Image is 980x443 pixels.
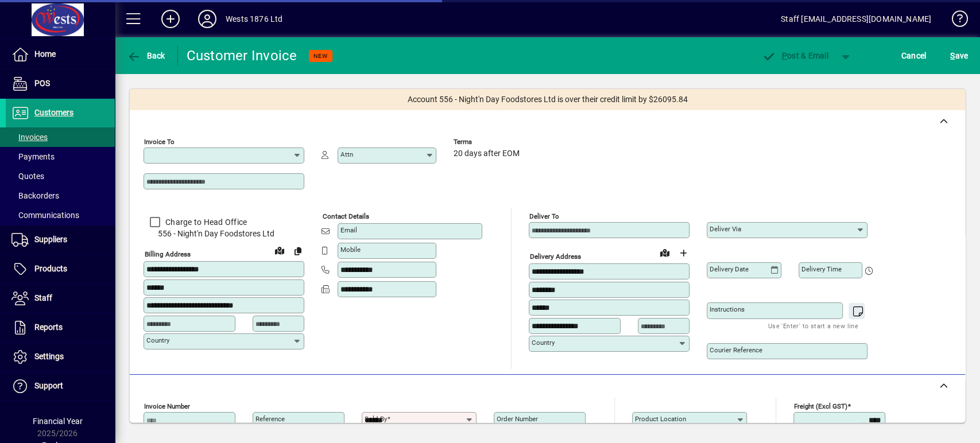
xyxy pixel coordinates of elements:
span: Account 556 - Night'n Day Foodstores Ltd is over their credit limit by $26095.84 [408,94,688,106]
a: Invoices [6,127,115,147]
a: Backorders [6,186,115,205]
span: Reports [34,322,63,332]
a: Knowledge Base [943,2,966,40]
span: Suppliers [34,235,67,244]
span: Back [127,51,165,60]
mat-label: Reference [255,415,285,423]
a: Quotes [6,166,115,186]
mat-label: Attn [340,150,353,158]
span: ave [950,46,968,65]
span: Payments [11,152,55,161]
mat-label: Country [146,336,169,344]
mat-label: Instructions [710,305,745,313]
span: Cancel [901,46,927,65]
a: Staff [6,284,115,313]
span: ost & Email [762,51,828,60]
mat-label: Mobile [340,246,361,254]
mat-label: Email [340,226,357,234]
app-page-header-button: Back [115,45,178,66]
span: Products [34,264,67,273]
span: 556 - Night'n Day Foodstores Ltd [144,228,304,240]
span: Terms [454,138,522,146]
mat-label: Invoice number [144,402,190,410]
button: Save [947,45,971,66]
label: Charge to Head Office [163,216,247,228]
div: Customer Invoice [187,46,297,65]
a: Settings [6,343,115,371]
mat-label: Order number [497,415,538,423]
button: Back [124,45,168,66]
span: Communications [11,211,79,220]
div: Staff [EMAIL_ADDRESS][DOMAIN_NAME] [781,10,931,28]
mat-label: Delivery date [710,265,749,273]
span: Settings [34,352,64,361]
span: Customers [34,108,73,117]
span: Backorders [11,191,59,200]
mat-label: Deliver via [710,225,741,233]
mat-label: Deliver To [529,212,559,220]
mat-label: Sold by [365,415,387,423]
a: Home [6,40,115,69]
span: Staff [34,293,52,302]
span: Financial Year [33,417,83,426]
span: NEW [313,52,328,60]
button: Cancel [898,45,929,66]
a: Payments [6,147,115,166]
button: Add [152,9,189,29]
a: Suppliers [6,226,115,254]
span: S [950,51,955,60]
button: Profile [189,9,226,29]
mat-label: Country [532,339,555,347]
a: Reports [6,313,115,342]
a: Communications [6,205,115,225]
a: Support [6,372,115,401]
mat-label: Courier Reference [710,346,762,354]
mat-hint: Use 'Enter' to start a new line [768,319,858,332]
a: POS [6,69,115,98]
span: Invoices [11,133,48,142]
div: Wests 1876 Ltd [226,10,282,28]
mat-label: Delivery time [801,265,842,273]
span: P [782,51,787,60]
mat-label: Product location [635,415,686,423]
span: 20 days after EOM [454,149,520,158]
span: POS [34,79,50,88]
mat-label: Freight (excl GST) [794,402,847,410]
button: Post & Email [756,45,834,66]
a: Products [6,255,115,283]
span: Home [34,49,56,59]
mat-label: Invoice To [144,138,175,146]
a: View on map [656,243,674,262]
span: Support [34,381,63,390]
button: Copy to Delivery address [289,242,307,260]
a: View on map [270,241,289,259]
span: Quotes [11,172,44,181]
button: Choose address [674,244,692,262]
